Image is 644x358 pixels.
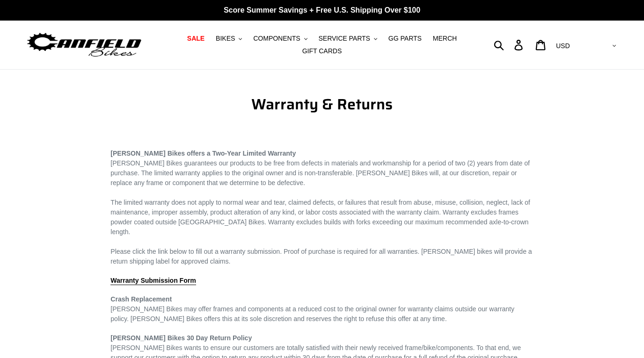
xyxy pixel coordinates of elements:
span: SERVICE PARTS [318,35,370,43]
span: MERCH [433,35,457,43]
span: Warranty Submission Form [110,277,196,284]
a: GG PARTS [384,32,426,45]
p: [PERSON_NAME] Bikes may offer frames and components at a reduced cost to the original owner for w... [110,294,533,324]
button: COMPONENTS [249,32,312,45]
button: BIKES [211,32,247,45]
a: MERCH [428,32,461,45]
img: Canfield Bikes [26,30,143,60]
span: GIFT CARDS [302,47,342,55]
span: SALE [187,35,205,43]
p: [PERSON_NAME] Bikes guarantees our products to be free from defects in materials and workmanship ... [110,139,533,266]
h1: Warranty & Returns [110,95,533,113]
span: [PERSON_NAME] Bikes 30 Day Return Policy [110,334,252,342]
a: Warranty Submission Form [110,277,196,285]
button: SERVICE PARTS [314,32,381,45]
strong: Crash Replacement [110,295,172,303]
a: GIFT CARDS [298,45,347,57]
span: BIKES [216,35,235,43]
span: GG PARTS [388,35,422,43]
strong: [PERSON_NAME] Bikes offers a Two-Year Limited Warranty [110,150,296,157]
a: SALE [183,32,209,45]
span: COMPONENTS [253,35,300,43]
